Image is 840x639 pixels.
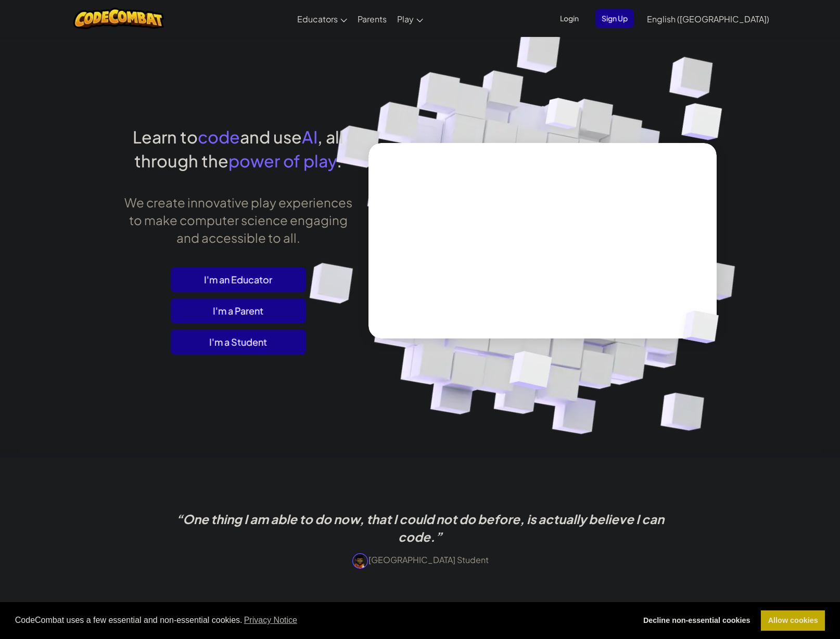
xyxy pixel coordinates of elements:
[297,14,338,24] span: Educators
[171,267,306,292] a: I'm an Educator
[160,553,680,569] p: [GEOGRAPHIC_DATA] Student
[392,5,428,33] a: Play
[171,330,306,355] button: I'm a Student
[661,78,751,166] img: Overlap cubes
[292,5,352,33] a: Educators
[526,77,601,155] img: Overlap cubes
[397,14,414,24] span: Play
[636,610,757,631] a: deny cookies
[337,150,342,171] span: .
[642,5,774,33] a: English ([GEOGRAPHIC_DATA])
[243,612,299,628] a: learn more about cookies
[160,510,680,545] p: “One thing I am able to do now, that I could not do before, is actually believe I can code.”
[133,126,198,147] span: Learn to
[647,14,769,24] span: English ([GEOGRAPHIC_DATA])
[352,553,368,569] img: avatar
[554,9,585,28] button: Login
[123,193,353,246] p: We create innovative play experiences to make computer science engaging and accessible to all.
[228,150,337,171] span: power of play
[15,612,628,628] span: CodeCombat uses a few essential and non-essential cookies.
[302,126,317,147] span: AI
[595,9,634,28] button: Sign Up
[171,298,306,323] a: I'm a Parent
[484,329,577,415] img: Overlap cubes
[352,5,392,33] a: Parents
[73,8,164,29] img: CodeCombat logo
[761,610,825,631] a: allow cookies
[240,126,302,147] span: and use
[666,289,744,365] img: Overlap cubes
[198,126,240,147] span: code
